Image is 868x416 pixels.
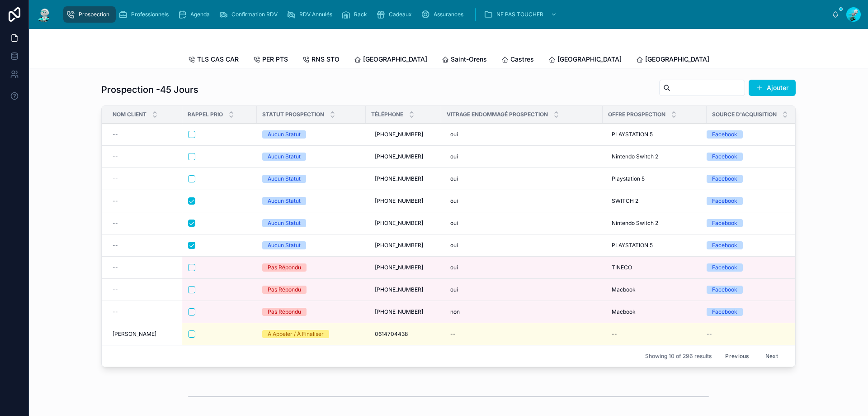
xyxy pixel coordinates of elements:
[749,80,796,96] button: Ajouter
[262,219,360,227] a: Aucun Statut
[262,130,360,139] a: Aucun Statut
[371,305,436,319] a: [PHONE_NUMBER]
[375,264,423,271] span: [PHONE_NUMBER]
[608,149,701,164] a: Nintendo Switch 2
[707,175,784,183] a: Facebook
[375,153,423,160] span: [PHONE_NUMBER]
[268,153,301,161] div: Aucun Statut
[371,149,436,164] a: [PHONE_NUMBER]
[371,216,436,230] a: [PHONE_NUMBER]
[636,51,709,69] a: [GEOGRAPHIC_DATA]
[712,286,737,294] div: Facebook
[707,219,784,227] a: Facebook
[450,308,460,316] span: non
[548,51,622,69] a: [GEOGRAPHIC_DATA]
[608,111,665,118] span: Offre Prospection
[707,197,784,205] a: Facebook
[113,330,156,338] span: [PERSON_NAME]
[450,264,458,271] span: oui
[299,11,332,18] span: RDV Annulés
[557,55,622,64] span: [GEOGRAPHIC_DATA]
[113,131,118,138] span: --
[707,153,784,161] a: Facebook
[612,153,658,160] span: Nintendo Switch 2
[451,55,487,64] span: Saint-Orens
[371,172,436,186] a: [PHONE_NUMBER]
[231,11,278,18] span: Confirmation RDV
[268,330,324,338] div: À Appeler / À Finaliser
[371,238,436,253] a: [PHONE_NUMBER]
[450,330,456,338] div: --
[434,11,463,18] span: Assurances
[60,5,832,24] div: scrollable content
[113,197,177,205] a: --
[113,175,118,182] span: --
[113,286,118,293] span: --
[113,175,177,182] a: --
[707,130,784,139] a: Facebook
[608,282,701,297] a: Macbook
[707,263,784,272] a: Facebook
[447,282,597,297] a: oui
[188,111,223,118] span: Rappel Prio
[707,241,784,249] a: Facebook
[371,327,436,341] a: 0614704438
[262,330,360,338] a: À Appeler / À Finaliser
[101,83,198,96] h1: Prospection -45 Jours
[712,175,737,183] div: Facebook
[113,286,177,293] a: --
[375,330,408,338] span: 0614704438
[284,6,339,23] a: RDV Annulés
[63,6,116,23] a: Prospection
[262,241,360,249] a: Aucun Statut
[188,51,239,69] a: TLS CAS CAR
[612,264,632,271] span: TINECO
[375,131,423,138] span: [PHONE_NUMBER]
[262,153,360,161] a: Aucun Statut
[712,111,777,118] span: Source d'acquisition
[268,308,301,316] div: Pas Répondu
[712,153,737,161] div: Facebook
[447,172,597,186] a: oui
[389,11,412,18] span: Cadeaux
[712,219,737,227] div: Facebook
[216,6,284,23] a: Confirmation RDV
[113,153,177,160] a: --
[418,6,470,23] a: Assurances
[116,6,175,23] a: Professionnels
[268,130,301,139] div: Aucun Statut
[612,286,636,293] span: Macbook
[375,175,423,182] span: [PHONE_NUMBER]
[302,51,340,69] a: RNS STO
[354,51,427,69] a: [GEOGRAPHIC_DATA]
[496,11,543,18] span: NE PAS TOUCHER
[608,216,701,230] a: Nintendo Switch 2
[712,197,737,205] div: Facebook
[450,131,458,138] span: oui
[447,194,597,208] a: oui
[113,220,118,227] span: --
[612,175,645,182] span: Playstation 5
[612,308,636,316] span: Macbook
[447,127,597,142] a: oui
[608,260,701,275] a: TINECO
[339,6,373,23] a: Rack
[262,286,360,294] a: Pas Répondu
[371,282,436,297] a: [PHONE_NUMBER]
[113,308,177,316] a: --
[113,242,118,249] span: --
[707,286,784,294] a: Facebook
[719,349,755,363] button: Previous
[645,353,712,360] span: Showing 10 of 296 results
[375,220,423,227] span: [PHONE_NUMBER]
[608,127,701,142] a: PLAYSTATION 5
[375,308,423,316] span: [PHONE_NUMBER]
[113,153,118,160] span: --
[113,264,118,271] span: --
[481,6,561,23] a: NE PAS TOUCHER
[608,305,701,319] a: Macbook
[175,6,216,23] a: Agenda
[268,263,301,272] div: Pas Répondu
[450,197,458,205] span: oui
[450,220,458,227] span: oui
